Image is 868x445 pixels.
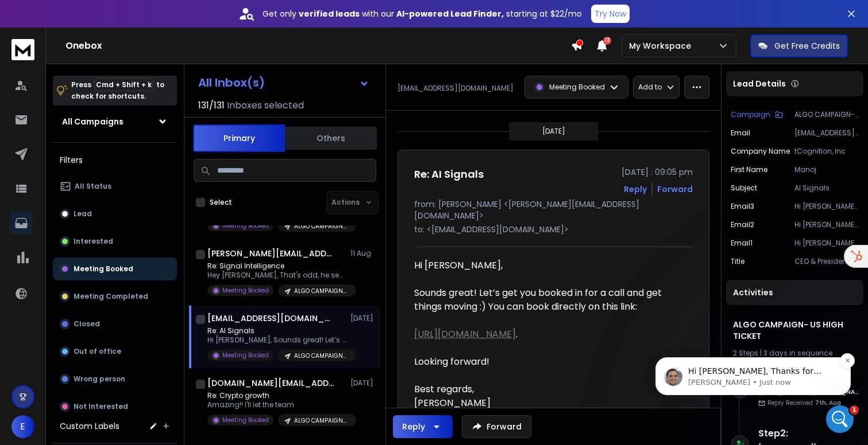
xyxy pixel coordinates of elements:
[207,326,345,335] p: Re: AI Signals
[76,305,221,330] div: can. u extend my subscription?
[62,116,124,127] h1: All Campaigns
[350,378,376,388] p: [DATE]
[414,259,684,272] div: Hi [PERSON_NAME],
[85,311,211,323] div: can. u extend my subscription?
[638,83,662,92] p: Add to
[462,415,531,438] button: Forward
[74,209,92,218] p: Lead
[222,286,269,295] p: Meeting Booked
[74,402,128,411] p: Not Interested
[222,221,269,230] p: Meeting Booked
[55,357,64,366] button: Upload attachment
[549,83,605,92] p: Meeting Booked
[794,239,859,248] p: Hi [PERSON_NAME], Noticed you attended the Disability:IN Global Conference recently - great to se...
[33,6,51,25] img: Profile image for Raj
[393,415,453,438] button: Reply
[733,78,786,89] p: Lead Details
[624,184,647,195] button: Reply
[731,239,753,248] p: Email1
[294,416,349,425] p: ALGO CAMPAIGN- US HIGH TICKET
[794,128,859,138] p: [EMAIL_ADDRESS][DOMAIN_NAME]
[731,147,790,156] p: Company Name
[350,314,376,323] p: [DATE]
[414,327,516,341] a: [URL][DOMAIN_NAME]
[75,182,111,191] p: All Status
[74,347,121,356] p: Out of office
[198,77,265,88] h1: All Inbox(s)
[74,264,133,274] p: Meeting Booked
[657,184,693,195] div: Forward
[11,415,34,438] button: E
[414,355,684,369] div: Looking forward!
[53,152,177,168] h3: Filters
[74,292,148,301] p: Meeting Completed
[207,261,345,271] p: Re: Signal Intelligence
[207,248,334,259] h1: [PERSON_NAME][EMAIL_ADDRESS][DOMAIN_NAME]
[542,127,565,136] p: [DATE]
[603,37,611,45] span: 12
[227,99,304,112] h3: Inboxes selected
[94,78,153,91] span: Cmd + Shift + k
[202,5,222,25] div: Close
[207,400,345,409] p: Amazing!! I'll let the team
[794,257,859,266] p: CEO & President
[207,335,345,345] p: Hi [PERSON_NAME], Sounds great! Let’s get
[198,99,225,112] span: 131 / 131
[53,230,177,253] button: Interested
[750,34,848,57] button: Get Free Credits
[794,147,859,156] p: tCognition, Inc
[850,405,859,415] span: 1
[53,54,221,79] div: can u also pls pause my subscription
[71,79,164,102] p: Press to check for shortcuts.
[794,184,859,193] p: AI Signals
[622,166,693,178] p: [DATE] : 09:05 pm
[731,110,783,119] button: Campaign
[11,39,34,60] img: logo
[74,237,113,246] p: Interested
[414,396,684,410] div: [PERSON_NAME]
[74,319,100,329] p: Closed
[207,313,334,324] h1: [EMAIL_ADDRESS][DOMAIN_NAME]
[53,368,177,391] button: Wrong person
[9,330,221,357] div: Edward says…
[629,40,696,52] p: My Workspace
[774,40,840,52] p: Get Free Credits
[65,39,571,53] h1: Onebox
[414,327,684,341] div: .
[294,222,349,231] p: ALGO CAMPAIGN- US HIGH TICKET
[595,8,626,19] p: Try Now
[18,111,179,235] div: Hey [PERSON_NAME], I understand you want to pause your subscription until you have a good infrast...
[53,395,177,418] button: Not Interested
[7,5,29,26] button: go back
[9,104,188,295] div: Hey [PERSON_NAME], I understand you want to pause your subscription until you have a good infrast...
[758,427,859,440] h6: Step 2 :
[56,6,130,14] h1: [PERSON_NAME]
[638,286,868,414] iframe: Intercom notifications message
[414,382,684,396] div: Best regards,
[794,202,859,211] p: Hi [PERSON_NAME], Quick check - did this land on the right desk at tCognition? We're already trac...
[56,14,138,26] p: Active in the last 15m
[731,220,754,229] p: Email2
[285,126,377,151] button: Others
[193,124,285,152] button: Primary
[731,184,757,193] p: Subject
[414,198,693,221] p: from: [PERSON_NAME] <[PERSON_NAME][EMAIL_ADDRESS][DOMAIN_NAME]>
[263,8,582,19] p: Get only with our starting at $22/mo
[222,416,269,424] p: Meeting Booked
[10,333,220,352] textarea: Message…
[189,71,379,94] button: All Inbox(s)
[726,280,863,305] div: Activities
[197,352,215,370] button: Send a message…
[9,104,221,305] div: Lakshita says…
[207,271,345,280] p: Hey [PERSON_NAME], That's odd, he sent
[53,202,177,225] button: Lead
[591,5,630,23] button: Try Now
[294,352,349,360] p: ALGO CAMPAIGN- US HIGH TICKET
